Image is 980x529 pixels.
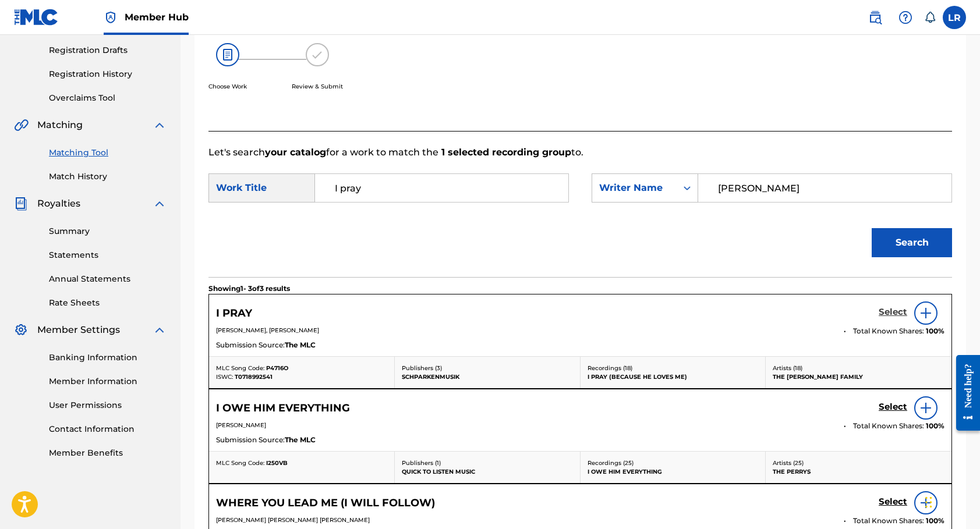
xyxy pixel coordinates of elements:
span: ISWC: [216,373,233,381]
span: 100 % [926,421,944,431]
a: Public Search [864,6,887,29]
a: Overclaims Tool [49,92,167,104]
p: Publishers ( 1 ) [402,459,573,467]
p: SCHPARKENMUSIK [402,372,573,381]
span: T0718992541 [235,373,273,381]
h5: Select [879,307,907,318]
div: Help [894,6,917,29]
h5: I OWE HIM EVERYTHING [216,402,350,415]
span: Total Known Shares: [853,326,926,336]
span: MLC Song Code: [216,364,264,372]
span: [PERSON_NAME], [PERSON_NAME] [216,326,319,334]
strong: your catalog [265,147,326,158]
p: Recordings ( 18 ) [588,364,759,372]
img: info [919,496,933,510]
img: 173f8e8b57e69610e344.svg [306,43,329,66]
span: Total Known Shares: [853,421,926,431]
img: expand [153,118,167,132]
img: info [919,306,933,320]
span: Submission Source: [216,340,285,350]
p: Showing 1 - 3 of 3 results [208,283,290,294]
span: Member Hub [125,10,189,24]
span: I250VB [266,459,288,467]
a: Member Benefits [49,447,167,459]
span: Member Settings [37,323,120,337]
span: 100 % [926,326,944,336]
p: Choose Work [208,82,247,91]
img: expand [153,197,167,211]
p: Artists ( 18 ) [773,364,944,372]
img: help [898,10,912,24]
img: Member Settings [14,323,28,337]
p: Review & Submit [292,82,343,91]
span: Royalties [37,197,80,211]
img: Royalties [14,197,28,211]
img: Top Rightsholder [104,10,118,24]
span: Matching [37,118,83,132]
a: Matching Tool [49,147,167,159]
h5: Select [879,496,907,507]
form: Search Form [208,159,952,277]
div: User Menu [943,6,966,29]
p: QUICK TO LISTEN MUSIC [402,467,573,476]
button: Search [872,228,952,257]
div: Notifications [924,12,936,23]
a: Statements [49,249,167,261]
p: I PRAY (BECAUSE HE LOVES ME) [588,372,759,381]
h5: I PRAY [216,307,252,320]
img: MLC Logo [14,9,59,26]
iframe: Resource Center [947,343,980,443]
p: Let's search for a work to match the to. [208,145,952,159]
span: [PERSON_NAME] [216,421,266,429]
a: Banking Information [49,352,167,364]
a: Rate Sheets [49,297,167,309]
a: Annual Statements [49,273,167,285]
a: Registration History [49,68,167,80]
img: 26af456c4569493f7445.svg [216,43,239,66]
a: Summary [49,225,167,237]
a: User Permissions [49,399,167,411]
span: P4716O [266,364,288,372]
p: Recordings ( 25 ) [588,459,759,467]
div: Writer Name [599,181,670,195]
span: The MLC [285,435,316,445]
div: Drag [925,485,932,520]
a: Match History [49,171,167,183]
h5: Select [879,402,907,413]
strong: 1 selected recording group [438,147,571,158]
p: I OWE HIM EVERYTHING [588,467,759,476]
span: [PERSON_NAME] [PERSON_NAME] [PERSON_NAME] [216,516,370,524]
img: info [919,401,933,415]
p: THE [PERSON_NAME] FAMILY [773,372,944,381]
span: MLC Song Code: [216,459,264,467]
p: THE PERRYS [773,467,944,476]
span: Submission Source: [216,435,285,445]
p: Artists ( 25 ) [773,459,944,467]
h5: WHERE YOU LEAD ME (I WILL FOLLOW) [216,496,435,510]
img: Matching [14,118,29,132]
img: expand [153,323,167,337]
a: Registration Drafts [49,44,167,56]
a: Member Information [49,375,167,388]
a: Contact Information [49,423,167,435]
iframe: Chat Widget [922,473,980,529]
img: search [868,10,882,24]
p: Publishers ( 3 ) [402,364,573,372]
span: The MLC [285,340,316,350]
span: Total Known Shares: [853,516,926,526]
